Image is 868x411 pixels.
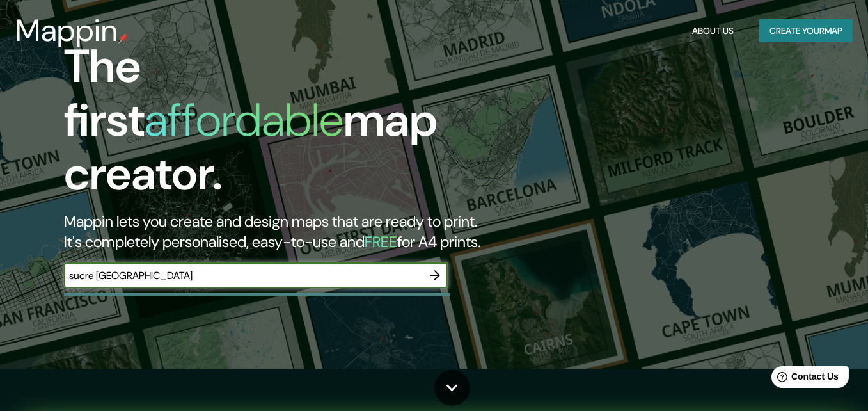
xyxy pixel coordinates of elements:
h1: affordable [145,90,343,150]
h2: Mappin lets you create and design maps that are ready to print. It's completely personalised, eas... [64,211,498,252]
h3: Mappin [15,13,118,49]
button: Create yourmap [759,19,853,43]
img: mappin-pin [118,33,129,44]
input: Choose your favourite place [64,268,422,283]
h1: The first map creator. [64,40,498,211]
iframe: Help widget launcher [754,361,854,397]
button: About Us [687,19,739,43]
h5: FREE [365,232,397,252]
